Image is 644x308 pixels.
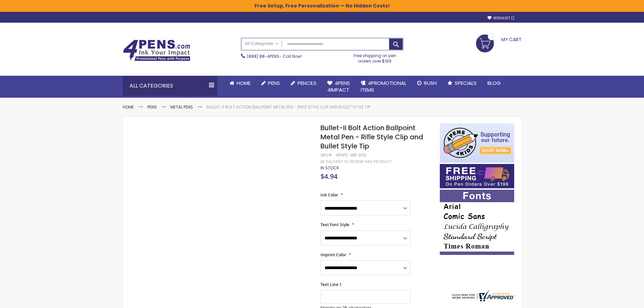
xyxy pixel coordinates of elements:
[247,53,279,59] a: (888) 88-4PENS
[450,290,515,302] img: 4pens.com widget logo
[245,41,279,46] span: All Categories
[424,79,437,87] span: Rush
[123,104,134,110] a: Home
[347,50,403,64] div: Free shipping on pen orders over $199
[320,282,342,287] span: Text Line 1
[442,76,482,91] a: Specials
[336,152,366,158] div: 4PHPC-BB-602
[247,53,302,59] span: - Call Now!
[123,40,190,61] img: 4Pens Custom Pens and Promotional Products
[412,76,442,91] a: Rush
[320,165,339,171] div: Availability
[320,152,333,158] strong: SKU
[320,192,338,198] span: Ink Color
[268,79,280,87] span: Pens
[297,79,316,87] span: Pencils
[440,164,514,188] img: Free shipping on orders over $199
[256,76,285,91] a: Pens
[320,165,339,171] span: In stock
[320,159,391,164] a: Be the first to review this product
[440,123,514,163] img: 4pens 4 kids
[327,79,350,93] span: 4Pens 4impact
[450,297,515,303] a: 4pens.com certificate URL
[285,76,322,91] a: Pencils
[320,252,346,258] span: Imprint Color
[320,123,423,151] span: Bullet-II Bolt Action Ballpoint Metal Pen - Rifle Style Clip and Bullet Style Tip
[241,38,282,49] a: All Categories
[487,16,515,21] a: Wishlist
[455,79,477,87] span: Specials
[322,76,355,98] a: 4Pens4impact
[224,76,256,91] a: Home
[355,76,412,98] a: 4PROMOTIONALITEMS
[320,172,337,181] span: $4.94
[170,104,193,110] a: Metal Pens
[440,190,514,255] img: font-personalization-examples
[320,222,349,228] span: Text Font Style
[487,79,501,87] span: Blog
[361,79,406,93] span: 4PROMOTIONAL ITEMS
[147,104,157,110] a: Pens
[237,79,251,87] span: Home
[123,76,217,96] div: All Categories
[482,76,506,91] a: Blog
[207,104,370,110] li: Bullet-II Bolt Action Ballpoint Metal Pen - Rifle Style Clip and Bullet Style Tip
